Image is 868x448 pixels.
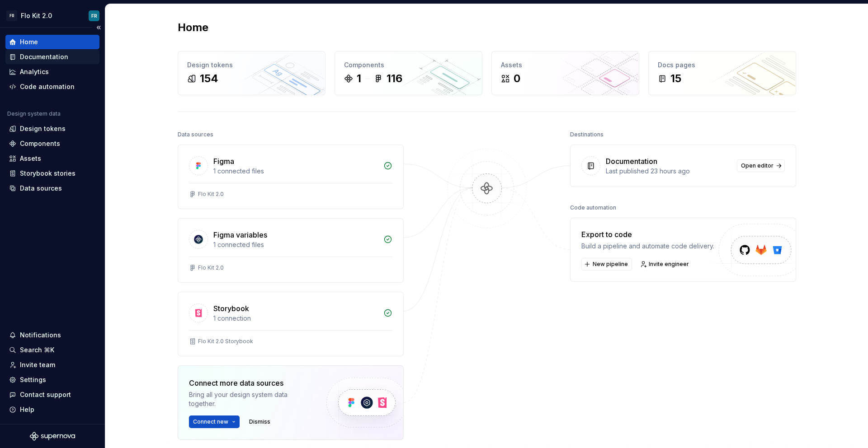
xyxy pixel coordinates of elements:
div: Bring all your design system data together. [189,390,311,408]
a: Data sources [5,181,99,196]
div: Documentation [20,52,68,61]
div: Documentation [606,156,657,167]
button: Connect new [189,415,240,428]
div: Help [20,405,34,414]
a: Analytics [5,65,99,79]
div: Last published 23 hours ago [606,167,731,176]
div: Notifications [20,331,61,340]
a: Components [5,136,99,151]
span: Connect new [193,418,228,425]
div: Figma [213,156,234,167]
a: Storybook1 connectionFlo Kit 2.0 Storybook [178,292,404,356]
div: Design system data [7,110,61,117]
div: 1 connection [213,314,378,323]
div: Invite team [20,360,55,369]
button: Help [5,402,99,417]
button: FRFlo Kit 2.0FR [2,6,103,25]
div: Data sources [20,184,62,193]
a: Assets [5,151,99,166]
a: Components1116 [335,51,482,95]
h2: Home [178,20,208,35]
a: Assets0 [491,51,639,95]
span: Open editor [741,162,774,169]
div: Build a pipeline and automate code delivery. [581,242,714,251]
div: Assets [501,61,630,70]
span: Dismiss [249,418,270,425]
a: Figma1 connected filesFlo Kit 2.0 [178,145,404,209]
div: Docs pages [658,61,787,70]
span: Invite engineer [649,261,689,268]
div: Flo Kit 2.0 [21,11,52,20]
a: Design tokens154 [178,51,325,95]
div: Export to code [581,229,714,240]
a: Figma variables1 connected filesFlo Kit 2.0 [178,218,404,283]
svg: Supernova Logo [30,432,75,441]
div: Home [20,37,38,47]
div: Components [20,139,60,148]
div: Design tokens [187,61,316,70]
div: Storybook [213,303,249,314]
button: Contact support [5,387,99,402]
div: Contact support [20,390,71,399]
div: 154 [200,71,218,86]
div: Settings [20,375,46,384]
a: Invite engineer [637,258,693,271]
div: Analytics [20,67,49,76]
div: 15 [670,71,681,86]
a: Code automation [5,79,99,94]
a: Storybook stories [5,166,99,181]
div: Components [344,61,473,70]
div: Search ⌘K [20,345,54,355]
div: FR [6,10,17,21]
a: Invite team [5,358,99,372]
div: FR [91,12,97,19]
a: Documentation [5,50,99,64]
a: Open editor [737,159,785,172]
div: 1 connected files [213,167,378,176]
div: Storybook stories [20,169,75,178]
button: New pipeline [581,258,632,271]
div: Figma variables [213,229,267,240]
button: Search ⌘K [5,343,99,357]
button: Notifications [5,328,99,342]
a: Settings [5,373,99,387]
button: Dismiss [245,415,274,428]
button: Collapse sidebar [92,21,105,34]
div: Flo Kit 2.0 [198,191,224,198]
div: Code automation [570,201,616,214]
div: 0 [514,71,520,86]
a: Home [5,35,99,49]
span: New pipeline [593,261,628,268]
div: Connect more data sources [189,378,311,388]
div: Destinations [570,128,604,141]
a: Design tokens [5,121,99,136]
div: Flo Kit 2.0 [198,264,224,271]
div: 1 connected files [213,240,378,249]
div: Data sources [178,128,213,141]
div: Assets [20,154,41,163]
div: Design tokens [20,124,66,133]
div: 1 [357,71,361,86]
div: Code automation [20,82,75,91]
div: 116 [387,71,402,86]
div: Flo Kit 2.0 Storybook [198,338,253,345]
a: Docs pages15 [648,51,796,95]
